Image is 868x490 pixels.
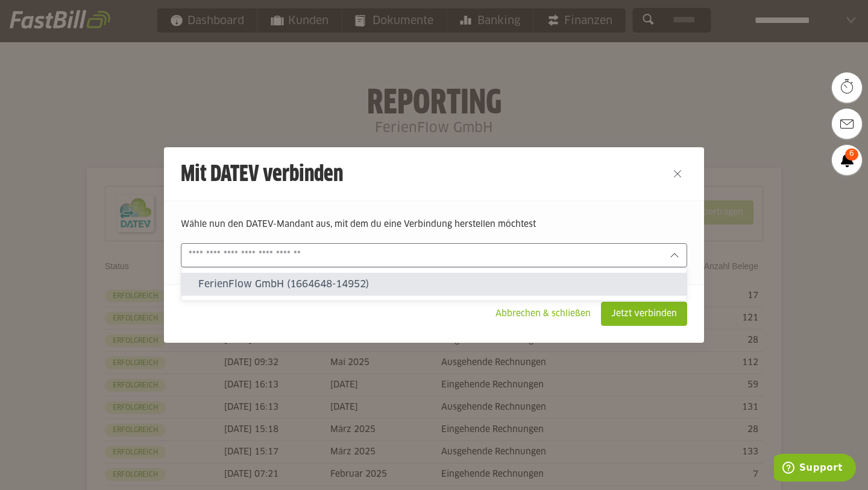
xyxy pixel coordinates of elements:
a: 6 [832,145,862,175]
sl-button: Abbrechen & schließen [485,302,601,326]
p: Wähle nun den DATEV-Mandant aus, mit dem du eine Verbindung herstellen möchtest [181,218,687,231]
span: 6 [845,148,858,161]
iframe: Öffnet ein Widget, in dem Sie weitere Informationen finden [774,454,856,484]
sl-button: Jetzt verbinden [601,302,687,326]
sl-option: FerienFlow GmbH (1664648-14952) [181,273,687,296]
